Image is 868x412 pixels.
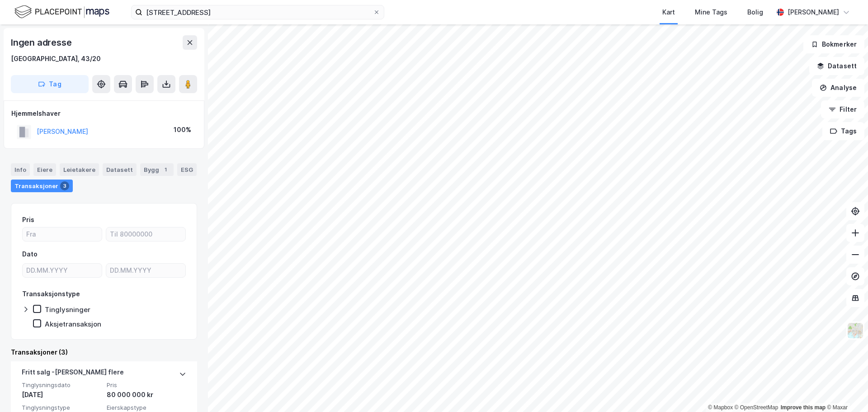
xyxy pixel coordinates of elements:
[33,163,56,176] div: Eiere
[106,227,185,241] input: Til 80000000
[22,214,34,225] div: Pris
[662,7,675,18] div: Kart
[812,79,864,97] button: Analyse
[823,369,868,412] iframe: Chat Widget
[11,163,30,176] div: Info
[103,163,137,176] div: Datasett
[803,35,864,53] button: Bokmerker
[174,124,191,135] div: 100%
[14,4,109,20] img: logo.f888ab2527a4732fd821a326f86c7f29.svg
[695,7,727,18] div: Mine Tags
[161,165,170,174] div: 1
[11,347,197,358] div: Transaksjoner (3)
[177,163,197,176] div: ESG
[22,389,101,400] div: [DATE]
[781,404,826,411] a: Improve this map
[11,180,73,192] div: Transaksjoner
[142,5,373,19] input: Søk på adresse, matrikkel, gårdeiere, leietakere eller personer
[22,289,80,299] div: Transaksjonstype
[22,249,38,260] div: Dato
[106,264,185,277] input: DD.MM.YYYY
[821,100,864,118] button: Filter
[140,163,174,176] div: Bygg
[60,181,69,190] div: 3
[22,404,101,412] span: Tinglysningstype
[23,227,102,241] input: Fra
[788,7,839,18] div: [PERSON_NAME]
[11,75,89,93] button: Tag
[23,264,102,277] input: DD.MM.YYYY
[22,381,101,389] span: Tinglysningsdato
[809,57,864,75] button: Datasett
[107,381,186,389] span: Pris
[708,404,733,411] a: Mapbox
[11,108,197,119] div: Hjemmelshaver
[107,389,186,400] div: 80 000 000 kr
[822,122,864,140] button: Tags
[11,53,101,64] div: [GEOGRAPHIC_DATA], 43/20
[60,163,99,176] div: Leietakere
[22,367,124,381] div: Fritt salg - [PERSON_NAME] flere
[45,305,90,314] div: Tinglysninger
[735,404,778,411] a: OpenStreetMap
[45,320,101,328] div: Aksjetransaksjon
[847,322,864,339] img: Z
[747,7,763,18] div: Bolig
[11,35,73,50] div: Ingen adresse
[107,404,186,412] span: Eierskapstype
